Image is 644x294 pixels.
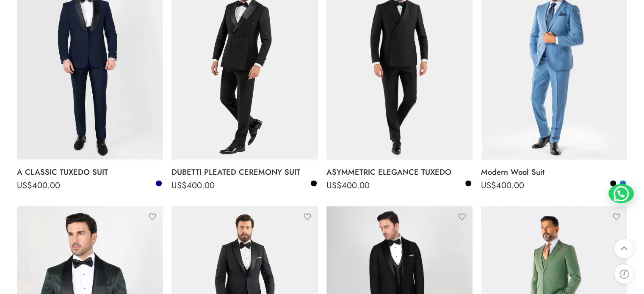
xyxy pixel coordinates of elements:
[609,179,617,187] a: Black
[481,179,496,192] span: US$
[326,179,370,192] bdi: 400.00
[326,164,473,181] a: ASYMMETRIC ELEGANCE TUXEDO
[17,179,60,192] bdi: 400.00
[155,179,163,187] a: Navy
[310,179,318,187] a: Black
[619,179,627,187] a: Blue
[17,164,163,181] a: A CLASSIC TUXEDO SUIT
[17,179,32,192] span: US$
[326,179,342,192] span: US$
[171,179,215,192] bdi: 400.00
[481,164,627,181] a: Modern Wool Suit
[171,164,318,181] a: DUBETTI PLEATED CEREMONY SUIT
[171,179,187,192] span: US$
[481,179,524,192] bdi: 400.00
[464,179,472,187] a: Black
